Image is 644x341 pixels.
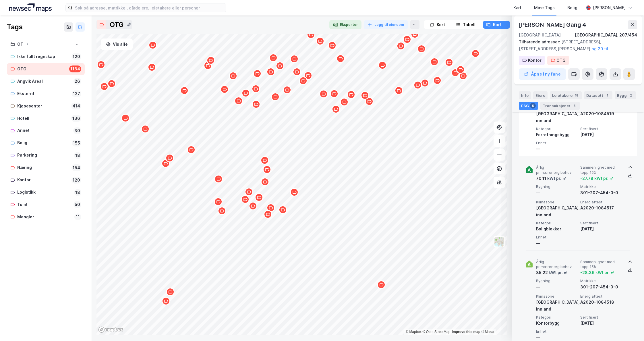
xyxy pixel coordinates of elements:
div: 414 [71,103,81,109]
span: Klimasone [536,294,578,299]
div: Map marker [234,97,243,105]
a: Eksternt127 [7,88,85,100]
div: Map marker [264,210,272,219]
div: Map marker [161,159,170,168]
a: Angvik Areal26 [7,76,85,87]
div: 301-207-454-0-0 [580,284,622,290]
div: 120 [71,53,81,60]
img: Z [494,236,505,247]
div: Map marker [290,188,299,196]
div: Eksternt [17,90,69,97]
div: — [536,334,578,341]
div: [GEOGRAPHIC_DATA], innland [536,299,578,313]
a: OTG1164 [7,63,85,75]
div: A2020-1084518 [580,299,622,306]
div: A2020-1084519 [580,110,622,117]
div: Map marker [165,154,174,162]
span: Enhet [536,235,578,240]
div: Map marker [332,105,340,113]
div: Map marker [365,97,374,106]
span: Enhet [536,140,578,145]
div: 136 [71,115,81,122]
span: Sammenlignet med topp 15% [580,165,622,175]
div: Map marker [266,68,275,76]
div: 1164 [69,65,81,72]
a: Ikke fullt regnskap120 [7,51,85,63]
div: Map marker [206,56,215,65]
div: Map marker [283,86,291,94]
div: Kjøpesenter [17,103,69,110]
div: Map marker [121,114,130,122]
div: Map marker [266,203,275,212]
div: Tags [7,22,22,32]
div: Map marker [180,86,189,95]
a: Improve this map [452,330,480,334]
div: -27.78 kWt pr. ㎡ [580,175,613,182]
span: Kategori [536,315,578,320]
button: Legg til eiendom [364,20,408,29]
div: kWt pr. ㎡ [548,269,568,276]
span: Kategori [536,126,578,131]
div: Kort [437,21,445,28]
div: Map marker [214,197,223,206]
div: Map marker [241,89,250,97]
div: Boligblokker [536,226,578,232]
a: Logistikk18 [7,186,85,198]
div: Map marker [107,79,116,88]
div: Bolig [567,4,577,11]
div: Map marker [271,93,280,101]
div: Map marker [245,188,253,196]
div: Bygg [615,91,636,99]
div: Map marker [336,54,345,63]
div: 50 [74,201,81,208]
a: Annet30 [7,125,85,136]
div: Info [519,91,531,99]
div: — [536,189,578,196]
div: Map marker [411,30,419,38]
a: Kontor120 [7,174,85,186]
div: Næring [17,164,69,171]
a: Mangler11 [7,211,85,223]
div: — [536,240,578,247]
span: Tilhørende adresser: [519,39,561,44]
a: Hotell136 [7,113,85,124]
div: [GEOGRAPHIC_DATA] [519,32,561,38]
div: 2 [628,93,634,98]
div: Map marker [316,37,324,45]
div: — [536,145,578,152]
div: 30 [73,127,81,134]
div: 5 [572,103,577,109]
div: Map marker [261,178,269,186]
div: OT [17,41,23,48]
div: -28.36 kWt pr. ㎡ [580,269,614,276]
div: Bolig [17,139,69,147]
div: Map marker [187,145,196,154]
div: Map marker [430,57,439,66]
div: Map marker [260,156,269,165]
span: Klimasone [536,200,578,205]
div: Map marker [378,61,387,70]
div: [DATE] [580,131,622,138]
div: 26 [74,78,81,85]
div: Kontrollprogram for chat [615,313,644,341]
div: Hotell [17,115,69,122]
div: Map marker [471,49,480,58]
canvas: Map [96,34,507,335]
div: 18 [74,152,81,159]
div: Kontor [17,176,69,184]
a: OpenStreetMap [423,330,450,334]
div: kWt pr. ㎡ [546,175,566,182]
div: [PERSON_NAME] Gang 4 [519,20,587,29]
span: Sertifisert [580,315,622,320]
div: Parkering [17,152,72,159]
div: Map marker [253,69,262,78]
div: Mine Tags [534,4,555,11]
span: Årlig primærenergibehov [536,165,578,175]
span: Energiattest [580,294,622,299]
button: Eksporter [329,20,361,29]
div: Map marker [162,297,170,305]
div: [GEOGRAPHIC_DATA], innland [536,110,578,124]
div: Map marker [241,195,250,204]
div: Map marker [304,71,312,80]
div: Map marker [204,61,212,70]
